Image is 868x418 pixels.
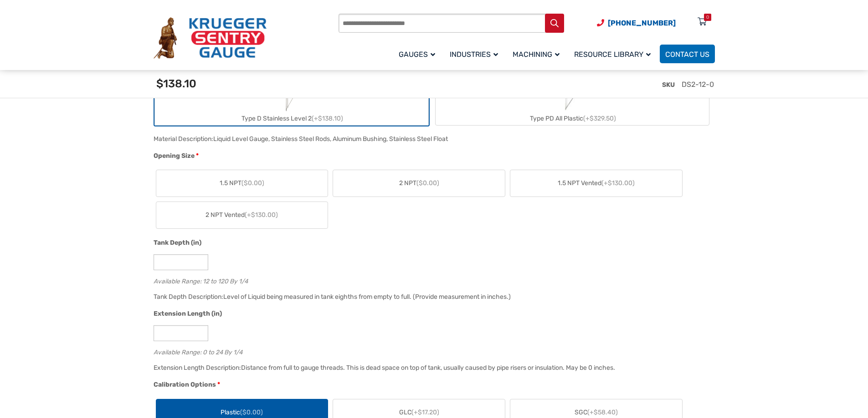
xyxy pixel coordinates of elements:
[436,112,709,125] div: Type PD All Plastic
[662,81,675,89] span: SKU
[312,115,343,122] span: (+$138.10)
[154,381,216,388] span: Calibration Options
[220,178,264,188] span: 1.5 NPT
[399,408,439,417] span: GLC
[213,135,448,143] div: Liquid Level Gauge, Stainless Steel Rods, Aluminum Bushing, Stainless Steel Float
[223,293,511,301] div: Level of Liquid being measured in tank eighths from empty to full. (Provide measurement in inches.)
[569,43,660,65] a: Resource Library
[601,179,635,187] span: (+$130.00)
[221,408,263,417] span: Plastic
[583,115,616,122] span: (+$329.50)
[205,210,278,220] span: 2 NPT Vented
[245,211,278,219] span: (+$130.00)
[399,178,439,188] span: 2 NPT
[399,50,435,59] span: Gauges
[444,43,507,65] a: Industries
[393,43,444,65] a: Gauges
[154,135,213,143] span: Material Description:
[416,179,439,187] span: ($0.00)
[608,19,676,27] span: [PHONE_NUMBER]
[154,347,710,355] div: Available Range: 0 to 24 By 1/4
[665,50,709,59] span: Contact Us
[154,239,201,247] span: Tank Depth (in)
[411,408,439,416] span: (+$17.20)
[575,408,618,417] span: SGC
[154,310,222,317] span: Extension Length (in)
[507,43,569,65] a: Machining
[217,380,220,389] abbr: required
[155,112,428,125] div: Type D Stainless Level 2
[513,50,560,59] span: Machining
[706,14,709,21] div: 0
[597,17,676,29] a: Phone Number (920) 434-8860
[154,152,195,160] span: Opening Size
[241,364,615,372] div: Distance from full to gauge threads. This is dead space on top of tank, usually caused by pipe ri...
[682,80,714,89] span: DS2-12-0
[574,50,651,59] span: Resource Library
[587,408,618,416] span: (+$58.40)
[660,45,715,63] a: Contact Us
[154,276,710,284] div: Available Range: 12 to 120 By 1/4
[196,151,199,161] abbr: required
[450,50,498,59] span: Industries
[154,293,223,301] span: Tank Depth Description:
[241,179,264,187] span: ($0.00)
[154,17,267,59] img: Krueger Sentry Gauge
[154,364,241,372] span: Extension Length Description:
[558,178,635,188] span: 1.5 NPT Vented
[240,408,263,416] span: ($0.00)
